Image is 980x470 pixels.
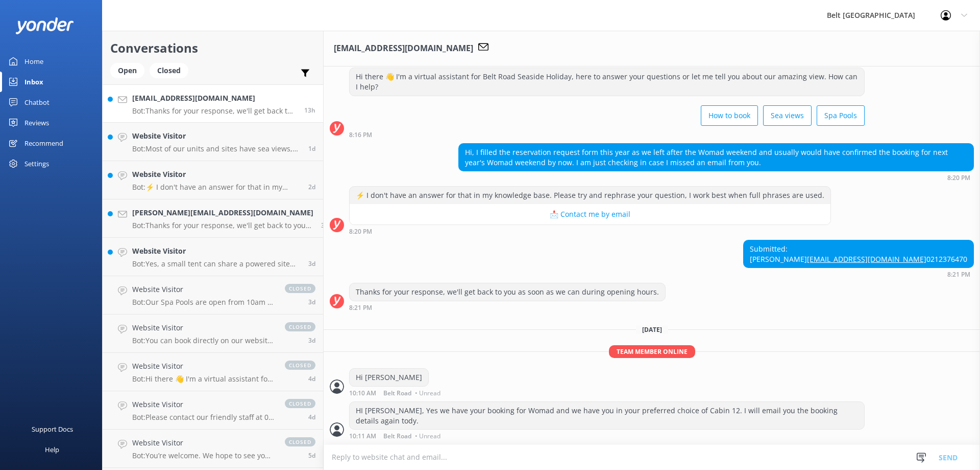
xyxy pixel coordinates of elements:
span: Aug 23 2025 09:25pm (UTC +12:00) Pacific/Auckland [308,183,315,191]
div: Inbox [24,72,43,92]
h3: [EMAIL_ADDRESS][DOMAIN_NAME] [334,42,473,55]
strong: 8:20 PM [947,175,970,181]
span: closed [285,437,315,446]
span: Aug 22 2025 05:48pm (UTC +12:00) Pacific/Auckland [308,259,315,268]
h4: Website Visitor [132,245,301,257]
a: Website VisitorBot:Our Spa Pools are open from 10am to 10pm daily. You can reserve your spot by b... [103,276,323,315]
button: Sea views [763,105,812,126]
div: ⚡ I don't have an answer for that in my knowledge base. Please try and rephrase your question, I ... [350,187,830,204]
div: Aug 26 2025 10:11am (UTC +12:00) Pacific/Auckland [349,432,865,439]
span: closed [285,399,315,408]
a: Website VisitorBot:Please contact our friendly staff at 06 758 0228, or email [EMAIL_ADDRESS][DOM... [103,391,323,430]
div: Help [45,439,59,460]
div: Support Docs [32,419,73,439]
a: Website VisitorBot:Yes, a small tent can share a powered site with a caravan, as our powered site... [103,238,323,276]
div: Closed [150,63,188,78]
span: closed [285,284,315,293]
div: Aug 25 2025 08:21pm (UTC +12:00) Pacific/Auckland [349,304,666,311]
div: HI [PERSON_NAME], Yes we have your booking for Womad and we have you in your preferred choice of ... [350,402,864,429]
p: Bot: Please contact our friendly staff at 06 758 0228, or email [EMAIL_ADDRESS][DOMAIN_NAME]. The... [132,413,275,422]
a: [PERSON_NAME][EMAIL_ADDRESS][DOMAIN_NAME]Bot:Thanks for your response, we'll get back to you as s... [103,199,323,238]
p: Bot: You can book directly on our website for the best rates at [URL][DOMAIN_NAME]. If there is n... [132,336,275,345]
div: Hi [PERSON_NAME] [350,369,428,386]
div: Aug 25 2025 08:21pm (UTC +12:00) Pacific/Auckland [743,271,974,278]
div: Aug 26 2025 10:10am (UTC +12:00) Pacific/Auckland [349,389,443,396]
span: [DATE] [636,325,668,334]
h4: [PERSON_NAME][EMAIL_ADDRESS][DOMAIN_NAME] [132,207,313,218]
a: Website VisitorBot:You can book directly on our website for the best rates at [URL][DOMAIN_NAME].... [103,315,323,353]
span: Aug 21 2025 07:52pm (UTC +12:00) Pacific/Auckland [308,374,315,383]
strong: 8:16 PM [349,132,372,138]
a: Website VisitorBot:Hi there 👋 I'm a virtual assistant for Belt Road Seaside Holiday, here to answ... [103,353,323,391]
button: 📩 Contact me by email [350,204,830,225]
button: Spa Pools [817,105,865,126]
a: Website VisitorBot:Most of our units and sites have sea views, offering some of the best views in... [103,123,323,161]
span: Aug 21 2025 04:13pm (UTC +12:00) Pacific/Auckland [308,413,315,421]
span: • Unread [415,390,440,396]
span: Aug 24 2025 07:45pm (UTC +12:00) Pacific/Auckland [308,144,315,153]
p: Bot: Hi there 👋 I'm a virtual assistant for Belt Road Seaside Holiday, here to answer your questi... [132,374,275,384]
div: Aug 25 2025 08:20pm (UTC +12:00) Pacific/Auckland [349,228,831,235]
span: Team member online [609,345,695,358]
h4: Website Visitor [132,130,301,142]
span: Belt Road [383,390,411,396]
span: Belt Road [383,433,411,439]
div: Hi there 👋 I'm a virtual assistant for Belt Road Seaside Holiday, here to answer your questions o... [350,68,864,95]
p: Bot: Thanks for your response, we'll get back to you as soon as we can during opening hours. [132,106,297,116]
div: Reviews [24,113,49,133]
a: Closed [150,64,193,76]
p: Bot: Our Spa Pools are open from 10am to 10pm daily. You can reserve your spot by booking online ... [132,298,275,307]
a: Website VisitorBot:You’re welcome. We hope to see you at [GEOGRAPHIC_DATA]!closed5d [103,430,323,468]
h4: Website Visitor [132,437,275,449]
strong: 8:20 PM [349,229,372,235]
strong: 8:21 PM [349,305,372,311]
div: Thanks for your response, we'll get back to you as soon as we can during opening hours. [350,283,665,301]
span: Aug 20 2025 06:23pm (UTC +12:00) Pacific/Auckland [308,451,315,460]
h4: Website Visitor [132,169,301,180]
a: Website VisitorBot:⚡ I don't have an answer for that in my knowledge base. Please try and rephras... [103,161,323,199]
img: yonder-white-logo.png [15,17,74,34]
a: [EMAIL_ADDRESS][DOMAIN_NAME]Bot:Thanks for your response, we'll get back to you as soon as we can... [103,84,323,123]
p: Bot: You’re welcome. We hope to see you at [GEOGRAPHIC_DATA]! [132,451,275,460]
div: Aug 25 2025 08:20pm (UTC +12:00) Pacific/Auckland [458,174,974,181]
p: Bot: Thanks for your response, we'll get back to you as soon as we can during opening hours. [132,221,313,230]
h4: [EMAIL_ADDRESS][DOMAIN_NAME] [132,93,297,104]
p: Bot: Most of our units and sites have sea views, offering some of the best views in town with ama... [132,144,301,153]
div: Chatbot [24,92,50,113]
button: How to book [701,105,758,126]
span: closed [285,322,315,331]
div: Settings [24,153,49,174]
strong: 10:11 AM [349,433,376,439]
span: • Unread [415,433,440,439]
span: closed [285,361,315,370]
h4: Website Visitor [132,399,275,410]
div: Open [110,63,144,78]
span: Aug 22 2025 07:26pm (UTC +12:00) Pacific/Auckland [321,221,328,230]
strong: 10:10 AM [349,390,376,396]
p: Bot: Yes, a small tent can share a powered site with a caravan, as our powered sites can accommod... [132,259,301,268]
div: Submitted: [PERSON_NAME] 0212376470 [744,240,973,267]
p: Bot: ⚡ I don't have an answer for that in my knowledge base. Please try and rephrase your questio... [132,183,301,192]
a: Open [110,64,150,76]
span: Aug 22 2025 12:24pm (UTC +12:00) Pacific/Auckland [308,336,315,345]
a: [EMAIL_ADDRESS][DOMAIN_NAME] [807,254,926,264]
div: Home [24,51,43,72]
span: Aug 22 2025 01:37pm (UTC +12:00) Pacific/Auckland [308,298,315,306]
h4: Website Visitor [132,322,275,333]
span: Aug 25 2025 08:21pm (UTC +12:00) Pacific/Auckland [304,106,315,115]
strong: 8:21 PM [947,272,970,278]
h4: Website Visitor [132,361,275,372]
div: Recommend [24,133,63,153]
div: Hi, I filled the reservation request form this year as we left after the Womad weekend and usuall... [459,144,973,171]
h4: Website Visitor [132,284,275,295]
h2: Conversations [110,38,315,58]
div: Aug 25 2025 08:16pm (UTC +12:00) Pacific/Auckland [349,131,865,138]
